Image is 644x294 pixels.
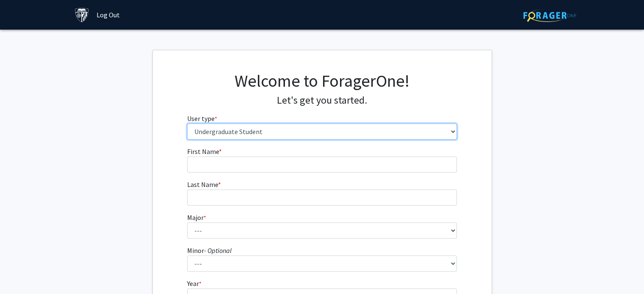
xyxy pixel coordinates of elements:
[187,212,206,223] label: Major
[187,113,217,124] label: User type
[187,94,457,107] h4: Let's get you started.
[187,278,202,289] label: Year
[187,147,219,156] span: First Name
[187,245,232,256] label: Minor
[187,71,457,91] h1: Welcome to ForagerOne!
[204,246,232,255] i: - Optional
[6,256,36,288] iframe: Chat
[187,180,218,189] span: Last Name
[523,9,576,22] img: ForagerOne Logo
[75,8,89,22] img: Johns Hopkins University Logo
